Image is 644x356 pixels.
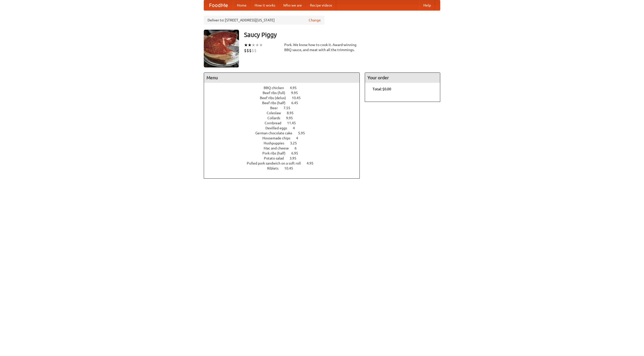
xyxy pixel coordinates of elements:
span: 8.95 [287,111,299,115]
span: 11.45 [287,121,301,125]
a: BBQ chicken 4.95 [264,86,306,90]
span: 10.45 [284,166,298,170]
h4: Your order [365,73,440,83]
span: Beef ribs (full) [263,91,290,95]
span: 9.95 [291,91,303,95]
a: Devilled eggs 4 [265,126,304,130]
span: 6 [295,146,302,150]
a: Cornbread 11.45 [265,121,305,125]
span: Housemade chips [262,136,295,140]
span: Collards [267,116,285,120]
a: How it works [251,0,279,10]
a: Riblets 10.45 [267,166,302,170]
span: Beef ribs (half) [262,101,291,105]
a: Coleslaw 8.95 [267,111,303,115]
div: Pork. We know how to cook it. Award-winning BBQ sauce, and meat with all the trimmings. [284,42,360,52]
span: 4.95 [307,161,318,165]
li: ★ [252,42,255,48]
span: 4 [296,136,303,140]
a: Housemade chips 4 [262,136,307,140]
a: FoodMe [204,0,233,10]
span: 6.45 [291,101,303,105]
a: Hushpuppies 3.25 [264,141,306,145]
div: Deliver to: [STREET_ADDRESS][US_STATE] [204,16,325,25]
span: 9.95 [286,116,298,120]
span: 5.95 [298,131,310,135]
h3: Saucy Piggy [244,30,440,40]
h4: Menu [204,73,359,83]
a: Collards 9.95 [267,116,302,120]
a: Help [419,0,435,10]
span: Pulled pork sandwich on a soft roll [247,161,306,165]
a: Beer 7.55 [270,106,300,110]
span: 3.25 [290,141,302,145]
span: 7.55 [284,106,295,110]
img: angular.jpg [204,30,239,67]
li: $ [247,48,249,53]
span: Mac and cheese [264,146,294,150]
span: BBQ chicken [264,86,289,90]
span: Pork ribs (half) [262,151,291,155]
span: Beer [270,106,283,110]
span: 4.95 [290,86,302,90]
span: 3.95 [290,156,301,160]
li: ★ [244,42,248,48]
li: ★ [248,42,252,48]
li: $ [252,48,254,53]
span: Riblets [267,166,284,170]
span: Devilled eggs [265,126,292,130]
a: Potato salad 3.95 [264,156,306,160]
span: German chocolate cake [255,131,297,135]
li: $ [249,48,252,53]
a: Mac and cheese 6 [264,146,306,150]
li: ★ [255,42,259,48]
li: $ [254,48,257,53]
span: 4 [293,126,300,130]
li: $ [244,48,247,53]
a: Beef ribs (half) 6.45 [262,101,307,105]
span: Beef ribs (delux) [260,96,291,100]
span: Cornbread [265,121,286,125]
span: Potato salad [264,156,289,160]
a: Recipe videos [306,0,336,10]
a: Beef ribs (delux) 10.45 [260,96,310,100]
span: 10.45 [292,96,306,100]
a: German chocolate cake 5.95 [255,131,314,135]
a: Beef ribs (full) 9.95 [263,91,307,95]
a: Home [233,0,251,10]
li: ★ [259,42,263,48]
span: Coleslaw [267,111,286,115]
span: Hushpuppies [264,141,289,145]
a: Change [309,18,321,23]
span: 6.95 [291,151,303,155]
a: Pulled pork sandwich on a soft roll 4.95 [247,161,323,165]
a: Pork ribs (half) 6.95 [262,151,307,155]
b: Total: $0.00 [373,87,391,91]
a: Who we are [279,0,306,10]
